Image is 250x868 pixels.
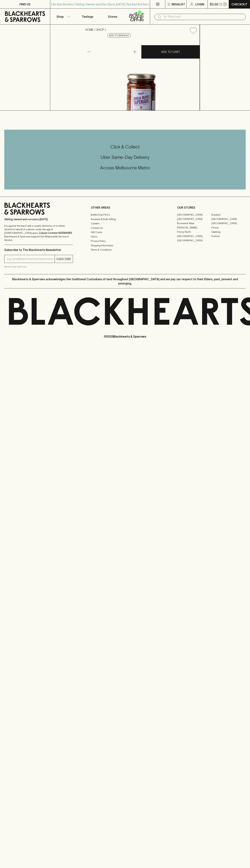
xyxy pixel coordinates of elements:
button: SUBSCRIBE [55,255,73,263]
a: HOME [85,28,94,31]
button: Add to wishlist [107,33,131,38]
p: Stores [108,14,117,19]
a: [GEOGRAPHIC_DATA] [177,234,211,238]
button: ADD TO CART [141,45,200,59]
img: 29624.png [83,37,200,110]
a: FAQ's [91,235,159,239]
a: [PERSON_NAME] [177,225,211,230]
p: It is against the law to sell or supply alcohol to, or to obtain alcohol on behalf of a person un... [4,224,73,242]
a: Prahran [211,234,246,238]
a: Fitzroy [211,225,246,230]
a: Brunswick West [177,221,211,225]
h5: Across Melbourne Metro [4,165,246,171]
a: Geelong [211,230,246,234]
p: Login [195,2,204,6]
a: [GEOGRAPHIC_DATA] [177,238,211,243]
input: Try "Pinot noir" [163,14,243,20]
p: 0 [224,3,226,5]
h5: Uber Same-Day Delivery [4,154,246,160]
p: We will never spam you [4,265,73,268]
a: Privacy Policy [91,239,159,243]
a: Contact Us [91,226,159,230]
button: Shop [50,9,75,24]
a: Stores [100,9,125,24]
input: e.g. jane@blackheartsandsparrows.com.au [7,256,55,262]
p: Wishlist [172,2,185,6]
p: Subscribe to The Blackhearts Newsletter [4,248,73,252]
p: Shop [56,14,64,19]
p: ADD TO CART [161,50,180,54]
p: $0.00 [210,2,218,6]
a: Business & Bulk Gifting [91,217,159,221]
p: Checkout [231,2,247,6]
p: SUBSCRIBE [56,257,71,261]
button: Add to wishlist [188,26,198,35]
div: Call to action block [4,130,246,189]
a: [GEOGRAPHIC_DATA] [211,217,246,221]
p: OUR STORES [177,205,246,210]
strong: Liquor License #32064953 [39,231,72,234]
a: [GEOGRAPHIC_DATA] [177,213,211,217]
p: Sibling owned and run since [DATE] [4,218,73,221]
a: [GEOGRAPHIC_DATA] [211,221,246,225]
h5: Click & Collect [4,144,246,150]
a: Shipping Information [91,243,159,248]
a: Bottle Drop FAQ's [91,213,159,217]
a: Braddon [211,213,246,217]
p: Blackhearts & Sparrows acknowledges the traditional Custodians of land throughout [GEOGRAPHIC_DAT... [7,277,243,286]
a: Fitzroy North [177,230,211,234]
a: Careers [91,221,159,226]
a: Gift Cards [91,230,159,235]
p: Tastings [82,14,93,19]
a: Terms & Conditions [91,248,159,252]
p: FIND US [19,2,31,6]
a: [GEOGRAPHIC_DATA] [177,217,211,221]
a: Tastings [75,9,100,24]
p: OTHER AREAS [91,205,159,210]
a: SHOP [96,28,104,31]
